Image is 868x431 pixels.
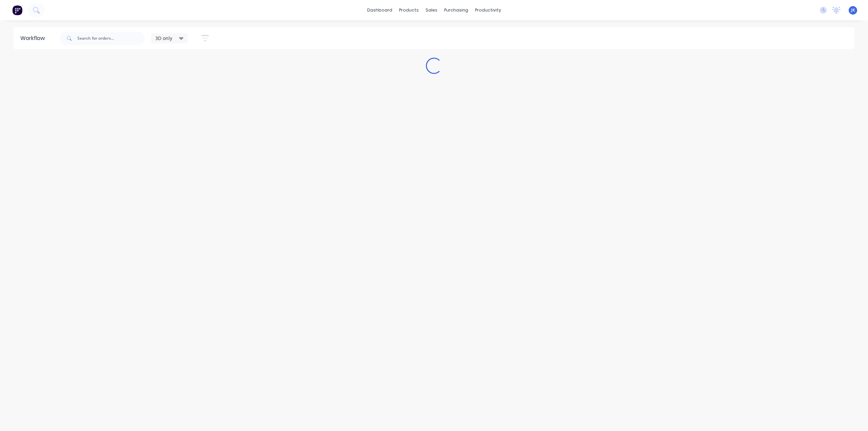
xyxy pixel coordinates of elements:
div: productivity [472,5,505,15]
span: JK [851,7,855,13]
div: Workflow [20,34,48,42]
a: dashboard [364,5,396,15]
img: Factory [12,5,22,15]
div: purchasing [441,5,472,15]
div: sales [422,5,441,15]
input: Search for orders... [77,32,144,45]
span: 3D only [155,35,172,42]
div: products [396,5,422,15]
